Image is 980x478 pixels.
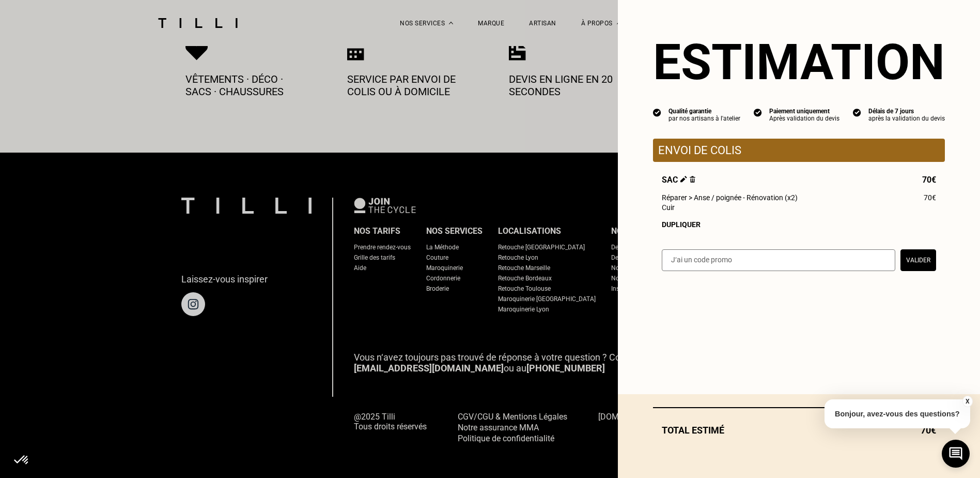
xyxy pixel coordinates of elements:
[853,108,861,117] img: icon list info
[900,249,936,271] button: Valider
[662,220,936,229] div: Dupliquer
[662,175,695,185] span: Sac
[680,176,687,183] img: Éditer
[754,108,762,117] img: icon list info
[769,115,839,122] div: Après validation du devis
[769,108,839,115] div: Paiement uniquement
[662,203,675,212] span: Cuir
[653,33,945,91] section: Estimation
[922,175,936,185] span: 70€
[653,425,945,436] div: Total estimé
[668,108,740,115] div: Qualité garantie
[662,249,895,271] input: J‘ai un code promo
[653,108,661,117] img: icon list info
[668,115,740,122] div: par nos artisans à l'atelier
[868,108,945,115] div: Délais de 7 jours
[658,144,940,157] p: Envoi de colis
[662,193,798,202] span: Réparer > Anse / poignée - Rénovation (x2)
[690,176,695,183] img: Supprimer
[962,396,972,407] button: X
[868,115,945,122] div: après la validation du devis
[825,399,970,428] p: Bonjour, avez-vous des questions?
[924,193,936,202] span: 70€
